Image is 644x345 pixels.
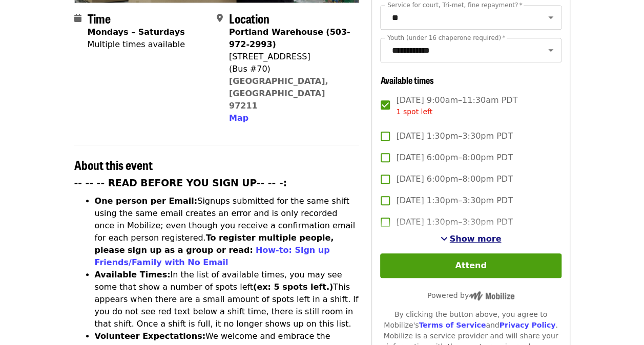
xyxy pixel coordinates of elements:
span: Map [229,113,248,123]
span: [DATE] 1:30pm–3:30pm PDT [396,195,512,207]
strong: (ex: 5 spots left.) [253,282,333,292]
div: (Bus #70) [229,63,351,75]
span: About this event [74,156,153,174]
strong: Volunteer Expectations: [95,331,206,341]
img: Powered by Mobilize [469,291,514,300]
strong: Available Times: [95,270,171,279]
strong: Mondays – Saturdays [88,27,185,37]
span: [DATE] 6:00pm–8:00pm PDT [396,152,512,164]
span: [DATE] 9:00am–11:30am PDT [396,94,517,117]
span: Time [88,9,111,27]
span: [DATE] 6:00pm–8:00pm PDT [396,173,512,185]
span: Show more [450,234,502,244]
i: map-marker-alt icon [217,13,223,23]
i: calendar icon [74,13,81,23]
li: Signups submitted for the same shift using the same email creates an error and is only recorded o... [95,195,360,269]
button: Map [229,112,248,124]
a: [GEOGRAPHIC_DATA], [GEOGRAPHIC_DATA] 97211 [229,76,328,111]
button: Open [544,10,558,25]
strong: -- -- -- READ BEFORE YOU SIGN UP-- -- -: [74,178,287,188]
span: Available times [380,73,433,87]
span: Location [229,9,269,27]
span: [DATE] 1:30pm–3:30pm PDT [396,130,512,142]
strong: One person per Email: [95,196,198,206]
span: 1 spot left [396,107,432,116]
button: See more timeslots [441,233,502,245]
div: [STREET_ADDRESS] [229,51,351,63]
label: Youth (under 16 chaperone required) [387,35,505,41]
label: Service for court, Tri-met, fine repayment? [387,2,523,8]
strong: Portland Warehouse (503-972-2993) [229,27,350,49]
a: Privacy Policy [499,321,555,329]
span: Powered by [427,291,514,299]
button: Open [544,43,558,57]
div: Multiple times available [88,38,185,51]
strong: To register multiple people, please sign up as a group or read: [95,233,334,255]
button: Attend [380,253,561,278]
a: Terms of Service [419,321,486,329]
a: How-to: Sign up Friends/Family with No Email [95,245,330,267]
li: In the list of available times, you may see some that show a number of spots left This appears wh... [95,269,360,330]
span: [DATE] 1:30pm–3:30pm PDT [396,216,512,228]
